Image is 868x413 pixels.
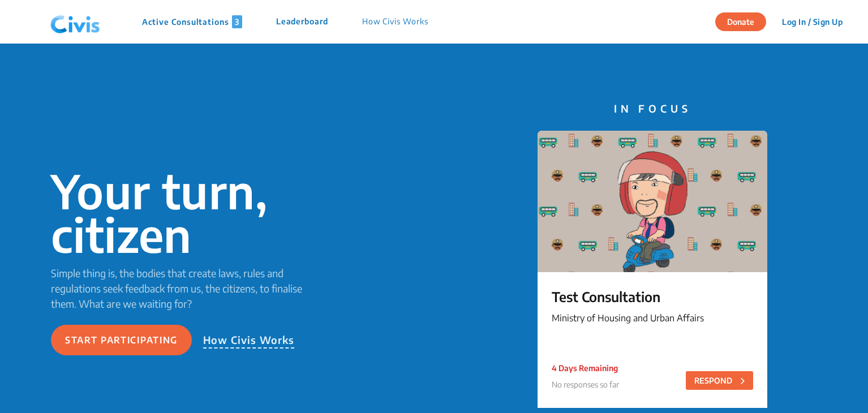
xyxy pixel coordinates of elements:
img: navlogo.png [46,5,105,39]
p: Active Consultations [142,15,242,28]
a: Donate [715,15,775,27]
button: RESPOND [686,371,753,390]
p: How Civis Works [362,15,428,28]
p: IN FOCUS [538,101,767,116]
p: Leaderboard [276,15,328,28]
button: Start participating [51,325,192,355]
span: 3 [232,15,242,28]
p: How Civis Works [203,332,295,349]
button: Log In / Sign Up [775,13,850,31]
p: Simple thing is, the bodies that create laws, rules and regulations seek feedback from us, the ci... [51,265,319,311]
p: 4 Days Remaining [552,362,619,374]
p: Your turn, citizen [51,169,319,256]
p: Ministry of Housing and Urban Affairs [552,311,753,325]
span: No responses so far [552,380,619,389]
button: Donate [715,12,766,31]
p: Test Consultation [552,286,753,307]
